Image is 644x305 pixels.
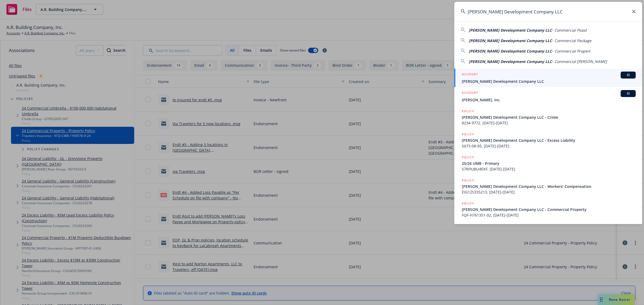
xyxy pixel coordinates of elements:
[462,79,636,84] span: [PERSON_NAME] Development Company LLC
[454,175,642,198] a: POLICY[PERSON_NAME] Development Company LLC - Workers' CompensationEIG125335213, [DATE]-[DATE]
[469,49,552,54] span: [PERSON_NAME] Development Company LLC
[462,114,636,120] span: [PERSON_NAME] Development Company LLC - Crime
[462,207,636,212] span: [PERSON_NAME] Development Company LLC - Commercial Property
[462,166,636,172] span: 57RHUBU4EKF, [DATE]-[DATE]
[454,129,642,152] a: POLICY[PERSON_NAME] Development Company LLC - Excess Liability5673-08-85, [DATE]-[DATE]
[462,132,474,137] h5: POLICY
[462,120,636,126] span: 8234-9772, [DATE]-[DATE]
[462,137,636,143] span: [PERSON_NAME] Development Company LLC - Excess Liability
[462,212,636,218] span: FQF-H761351-02, [DATE]-[DATE]
[462,97,636,103] span: [PERSON_NAME], Inc.
[462,109,474,114] h5: POLICY
[469,59,552,64] span: [PERSON_NAME] Development Company LLC
[454,87,642,106] a: ACCOUNTBI[PERSON_NAME], Inc.
[623,91,634,96] span: BI
[462,72,478,78] h5: ACCOUNT
[462,201,474,206] h5: POLICY
[462,178,474,183] h5: POLICY
[454,106,642,129] a: POLICY[PERSON_NAME] Development Company LLC - Crime8234-9772, [DATE]-[DATE]
[454,2,642,21] input: Search...
[469,38,552,43] span: [PERSON_NAME] Development Company LLC
[462,161,636,166] span: 25/26 UMB - Primary
[462,90,478,96] h5: ACCOUNT
[552,59,607,64] span: - Commercial [PERSON_NAME]
[469,28,552,33] span: [PERSON_NAME] Development Company LLC
[552,28,587,33] span: - Commercial Flood
[454,198,642,221] a: POLICY[PERSON_NAME] Development Company LLC - Commercial PropertyFQF-H761351-02, [DATE]-[DATE]
[552,49,590,54] span: - Commercial Propert
[552,38,591,43] span: - Commercial Package
[623,73,634,77] span: BI
[454,152,642,175] a: POLICY25/26 UMB - Primary57RHUBU4EKF, [DATE]-[DATE]
[462,155,474,160] h5: POLICY
[462,189,636,195] span: EIG125335213, [DATE]-[DATE]
[462,184,636,189] span: [PERSON_NAME] Development Company LLC - Workers' Compensation
[454,69,642,87] a: ACCOUNTBI[PERSON_NAME] Development Company LLC
[462,143,636,149] span: 5673-08-85, [DATE]-[DATE]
